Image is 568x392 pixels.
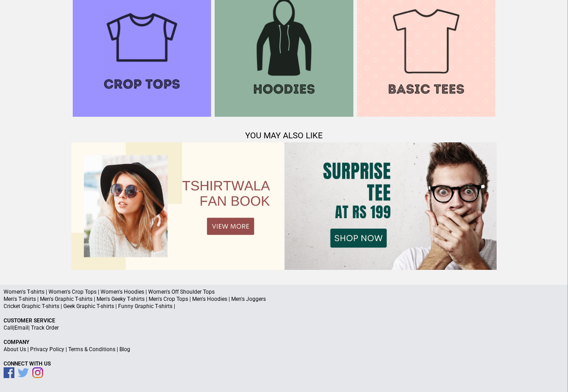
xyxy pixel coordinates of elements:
[4,339,564,346] p: Company
[68,346,115,352] a: Terms & Conditions
[4,288,564,295] p: Women's T-shirts | Women's Crop Tops | Women's Hoodies | Women's Off Shoulder Tops
[31,325,59,331] a: Track Order
[245,131,323,141] span: YOU MAY ALSO LIKE
[30,346,64,352] a: Privacy Policy
[4,324,564,331] p: | |
[119,346,130,352] a: Blog
[4,325,13,331] a: Call
[4,346,564,353] p: | | |
[4,303,564,310] p: Cricket Graphic T-shirts | Geek Graphic T-shirts | Funny Graphic T-shirts |
[14,325,28,331] a: Email
[4,295,564,303] p: Men's T-shirts | Men's Graphic T-shirts | Men's Geeky T-shirts | Men's Crop Tops | Men's Hoodies ...
[4,317,564,324] p: Customer Service
[4,346,26,352] a: About Us
[4,360,564,367] p: Connect With Us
